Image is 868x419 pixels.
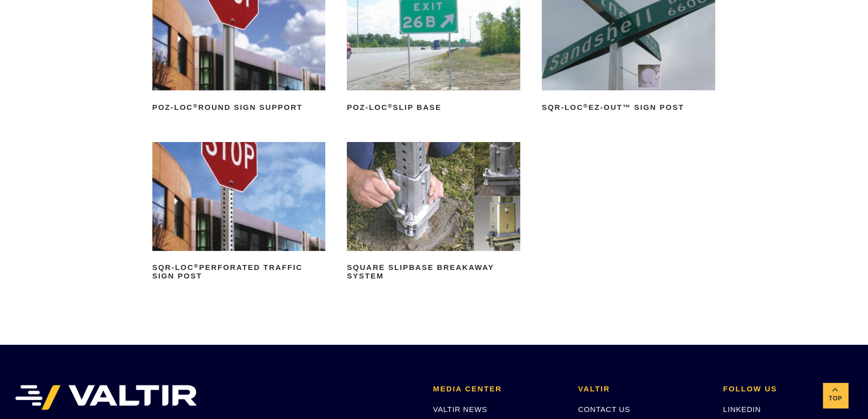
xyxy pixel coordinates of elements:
[347,142,520,284] a: Square Slipbase Breakaway System
[723,385,853,393] h2: FOLLOW US
[583,103,588,109] sup: ®
[823,383,848,408] a: Top
[152,142,326,284] a: SQR-LOC®Perforated Traffic Sign Post
[152,260,326,284] h2: SQR-LOC Perforated Traffic Sign Post
[152,99,326,115] h2: POZ-LOC Round Sign Support
[388,103,393,109] sup: ®
[347,99,520,115] h2: POZ-LOC Slip Base
[823,393,848,404] span: Top
[433,385,563,393] h2: MEDIA CENTER
[578,385,708,393] h2: VALTIR
[723,405,761,413] a: LINKEDIN
[194,263,199,269] sup: ®
[15,385,197,410] img: VALTIR
[347,260,520,284] h2: Square Slipbase Breakaway System
[193,103,198,109] sup: ®
[433,405,487,413] a: VALTIR NEWS
[542,99,715,115] h2: SQR-LOC EZ-Out™ Sign Post
[578,405,630,413] a: CONTACT US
